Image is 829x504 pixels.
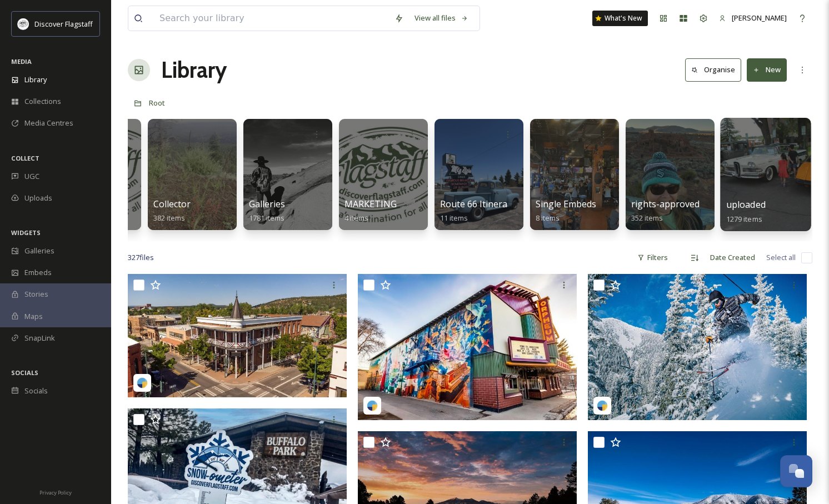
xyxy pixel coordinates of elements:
[780,455,812,487] button: Open Chat
[536,199,596,223] a: Single Embeds8 items
[732,13,787,23] span: [PERSON_NAME]
[128,252,154,263] span: 327 file s
[24,171,39,182] span: UGC
[161,53,227,87] a: Library
[726,213,762,223] span: 1279 items
[39,489,72,496] span: Privacy Policy
[249,199,285,223] a: Galleries1781 items
[11,228,41,237] span: WIDGETS
[440,213,468,223] span: 11 items
[24,118,73,128] span: Media Centres
[685,58,741,81] button: Organise
[154,6,389,31] input: Search your library
[631,213,663,223] span: 352 items
[24,333,55,343] span: SnapLink
[24,74,47,85] span: Library
[34,19,93,29] span: Discover Flagstaff
[137,377,148,388] img: snapsea-logo.png
[367,400,378,411] img: snapsea-logo.png
[39,485,72,498] a: Privacy Policy
[24,267,52,278] span: Embeds
[536,198,596,210] span: Single Embeds
[24,311,43,322] span: Maps
[249,213,284,223] span: 1781 items
[726,199,766,224] a: uploaded1279 items
[11,57,32,66] span: MEDIA
[149,98,165,108] span: Root
[597,400,608,411] img: snapsea-logo.png
[128,274,347,397] img: discoverflagstaff-1882522.jpg
[344,213,368,223] span: 4 items
[344,198,397,210] span: MARKETING
[766,252,796,263] span: Select all
[11,154,39,162] span: COLLECT
[705,247,761,268] div: Date Created
[631,198,700,210] span: rights-approved
[153,198,191,210] span: Collector
[344,199,397,223] a: MARKETING4 items
[747,58,787,81] button: New
[726,198,766,211] span: uploaded
[24,96,61,107] span: Collections
[24,246,54,256] span: Galleries
[536,213,560,223] span: 8 items
[24,386,48,396] span: Socials
[153,199,191,223] a: Collector382 items
[632,247,673,268] div: Filters
[592,11,648,26] a: What's New
[249,198,285,210] span: Galleries
[153,213,185,223] span: 382 items
[24,193,52,203] span: Uploads
[588,274,807,420] img: discoverflagstaff-1882502.jpg
[440,198,592,210] span: Route 66 Itinerary Subgroup Photos
[18,18,29,29] img: Untitled%20design%20(1).png
[713,7,792,29] a: [PERSON_NAME]
[631,199,700,223] a: rights-approved352 items
[11,368,38,377] span: SOCIALS
[440,199,592,223] a: Route 66 Itinerary Subgroup Photos11 items
[409,7,474,29] a: View all files
[358,274,577,420] img: discoverflagstaff-1882513.jpg
[24,289,48,300] span: Stories
[149,96,165,109] a: Root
